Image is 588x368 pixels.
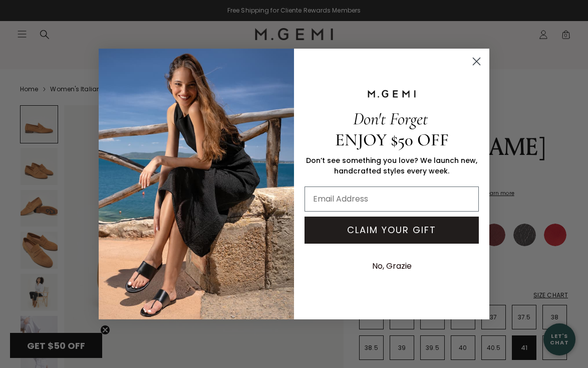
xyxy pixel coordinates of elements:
button: Close dialog [468,53,485,70]
img: M.GEMI [367,89,417,98]
button: No, Grazie [367,254,417,279]
span: Don't Forget [353,108,428,129]
input: Email Address [305,187,479,212]
span: Don’t see something you love? We launch new, handcrafted styles every week. [306,155,477,176]
span: ENJOY $50 OFF [335,129,449,150]
button: CLAIM YOUR GIFT [305,217,479,244]
img: M.Gemi [99,49,294,319]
